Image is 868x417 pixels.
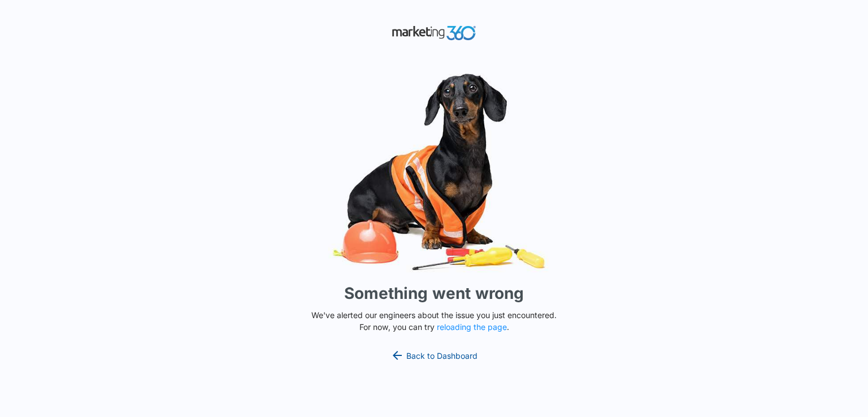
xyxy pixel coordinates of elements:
p: We've alerted our engineers about the issue you just encountered. For now, you can try . [307,309,561,333]
h1: Something went wrong [344,281,524,305]
img: Marketing 360 Logo [392,23,476,43]
img: Sad Dog [264,67,604,277]
button: reloading the page [437,323,507,332]
a: Back to Dashboard [390,349,478,362]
